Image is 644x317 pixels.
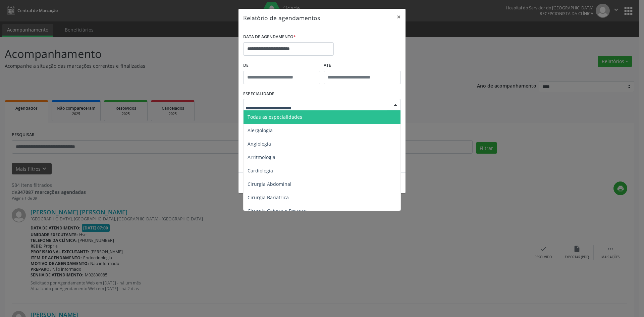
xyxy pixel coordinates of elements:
[248,181,291,187] span: Cirurgia Abdominal
[248,114,302,120] span: Todas as especialidades
[248,154,275,160] span: Arritmologia
[248,194,289,201] span: Cirurgia Bariatrica
[324,60,401,71] label: ATÉ
[248,167,273,174] span: Cardiologia
[392,9,406,25] button: Close
[248,141,271,147] span: Angiologia
[248,208,307,214] span: Cirurgia Cabeça e Pescoço
[243,13,320,22] h5: Relatório de agendamentos
[243,60,320,71] label: De
[243,89,274,99] label: ESPECIALIDADE
[243,32,296,42] label: DATA DE AGENDAMENTO
[248,127,273,134] span: Alergologia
